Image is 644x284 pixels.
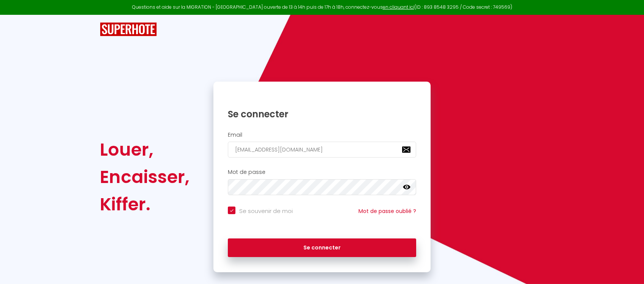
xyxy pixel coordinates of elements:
a: Mot de passe oublié ? [358,207,416,215]
input: Ton Email [228,142,416,158]
h2: Mot de passe [228,169,416,175]
div: Kiffer. [100,191,189,218]
h1: Se connecter [228,108,416,120]
a: en cliquant ici [383,4,414,10]
h2: Email [228,132,416,138]
div: Encaisser, [100,163,189,191]
div: Louer, [100,136,189,163]
img: SuperHote logo [100,22,157,36]
button: Se connecter [228,238,416,257]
